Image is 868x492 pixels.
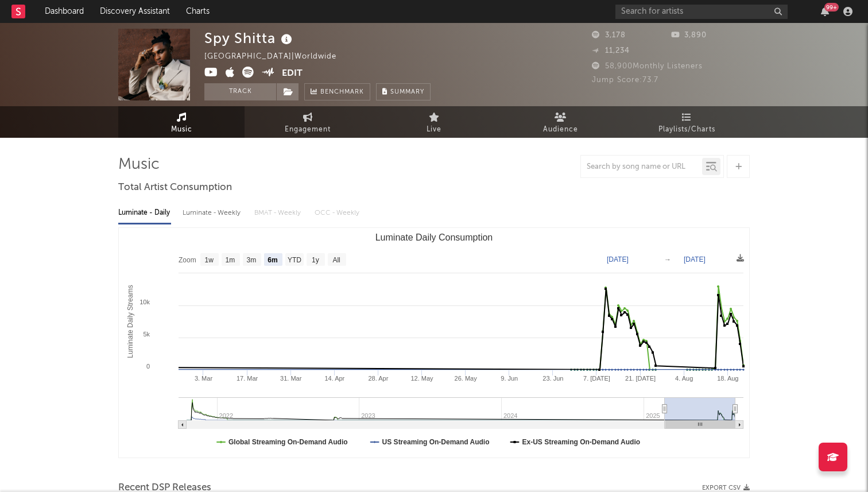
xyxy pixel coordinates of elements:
[671,32,707,39] span: 3,890
[126,285,134,358] text: Luminate Daily Streams
[390,89,424,95] span: Summary
[139,299,150,305] text: 10k
[118,106,245,138] a: Music
[615,5,788,19] input: Search for artists
[607,255,629,264] text: [DATE]
[821,7,829,16] button: 99+
[592,47,630,55] span: 11,234
[282,67,303,81] button: Edit
[312,256,319,264] text: 1y
[195,375,213,382] text: 3. Mar
[288,256,301,264] text: YTD
[268,256,277,264] text: 6m
[226,256,235,264] text: 1m
[205,256,214,264] text: 1w
[118,203,171,223] div: Luminate - Daily
[280,375,302,382] text: 31. Mar
[369,375,389,382] text: 28. Apr
[247,256,257,264] text: 3m
[592,76,658,84] span: Jump Score: 73.7
[675,375,693,382] text: 4. Aug
[119,228,749,458] svg: Luminate Daily Consumption
[583,375,610,382] text: 7. [DATE]
[543,123,578,137] span: Audience
[375,233,493,242] text: Luminate Daily Consumption
[824,3,839,11] div: 99 +
[146,363,150,370] text: 0
[427,123,441,137] span: Live
[320,86,364,99] span: Benchmark
[204,50,350,64] div: [GEOGRAPHIC_DATA] | Worldwide
[592,32,626,39] span: 3,178
[332,256,340,264] text: All
[118,181,232,195] span: Total Artist Consumption
[143,331,150,338] text: 5k
[183,203,243,223] div: Luminate - Weekly
[623,106,750,138] a: Playlists/Charts
[324,375,344,382] text: 14. Apr
[285,123,331,137] span: Engagement
[204,83,276,100] button: Track
[702,485,750,491] button: Export CSV
[497,106,623,138] a: Audience
[228,438,348,446] text: Global Streaming On-Demand Audio
[304,83,370,100] a: Benchmark
[382,438,490,446] text: US Streaming On-Demand Audio
[245,106,371,138] a: Engagement
[237,375,258,382] text: 17. Mar
[410,375,433,382] text: 12. May
[684,255,706,264] text: [DATE]
[501,375,518,382] text: 9. Jun
[625,375,656,382] text: 21. [DATE]
[542,375,563,382] text: 23. Jun
[179,256,196,264] text: Zoom
[664,255,671,264] text: →
[658,123,715,137] span: Playlists/Charts
[717,375,738,382] text: 18. Aug
[371,106,497,138] a: Live
[522,438,641,446] text: Ex-US Streaming On-Demand Audio
[592,63,703,70] span: 58,900 Monthly Listeners
[204,29,295,48] div: Spy Shitta
[376,83,431,100] button: Summary
[581,162,702,172] input: Search by song name or URL
[455,375,478,382] text: 26. May
[171,123,192,137] span: Music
